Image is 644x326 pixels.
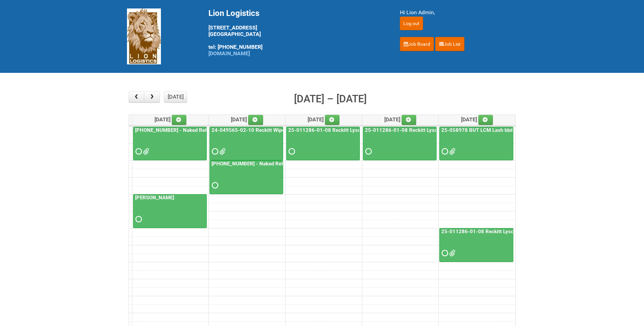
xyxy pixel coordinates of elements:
[478,115,493,125] a: Add an event
[209,160,283,194] a: [PHONE_NUMBER] - Naked Reformulation - Mailing 2
[294,91,367,107] h2: [DATE] – [DATE]
[133,127,207,161] a: [PHONE_NUMBER] - Naked Reformulation Mailing 1
[435,37,464,51] a: Job List
[384,116,417,123] span: [DATE]
[210,161,335,167] a: [PHONE_NUMBER] - Naked Reformulation - Mailing 2
[289,149,293,154] span: Requested
[134,195,176,201] a: [PERSON_NAME]
[134,127,255,133] a: [PHONE_NUMBER] - Naked Reformulation Mailing 1
[308,116,340,123] span: [DATE]
[212,183,217,188] span: Requested
[248,115,263,125] a: Add an event
[135,149,140,154] span: Requested
[209,127,283,161] a: 24-049565-02-10 Reckitt Wipes HUT Stages 1-3
[208,8,383,57] div: [STREET_ADDRESS] [GEOGRAPHIC_DATA] tel: [PHONE_NUMBER]
[442,149,446,154] span: Requested
[440,127,544,133] a: 25-058978 BUT LCM Lash Idole US / Retest
[365,149,370,154] span: Requested
[286,127,360,161] a: 25-011286-01-08 Reckitt Lysol Laundry Scented - BLINDING (hold slot)
[164,91,187,103] button: [DATE]
[154,116,187,123] span: [DATE]
[439,127,513,161] a: 25-058978 BUT LCM Lash Idole US / Retest
[439,228,513,262] a: 25-011286-01-08 Reckitt Lysol Laundry Scented
[172,115,187,125] a: Add an event
[461,116,493,123] span: [DATE]
[325,115,340,125] a: Add an event
[231,116,263,123] span: [DATE]
[127,8,161,64] img: Lion Logistics
[143,149,148,154] span: G147.png G258.png G369.png M147.png M258.png M369.png Job number 25-055556-01-V1.pdf Job number 2...
[363,127,437,161] a: 25-011286-01-08 Reckitt Lysol Laundry Scented - BLINDING (hold slot)
[208,50,250,57] a: [DOMAIN_NAME]
[219,149,224,154] span: 24-049565-02-10 - LPF.xlsx 24-049565-02 Stage 3 YBM-237_final.pdf 24-049565-02 Stage 3 SBM-394_fi...
[402,115,417,125] a: Add an event
[449,251,454,256] span: 25-011286-01 - MDN (2).xlsx 25-011286-01-08 - JNF.DOC 25-011286-01 - MDN.xlsx
[287,127,454,133] a: 25-011286-01-08 Reckitt Lysol Laundry Scented - BLINDING (hold slot)
[210,127,327,133] a: 24-049565-02-10 Reckitt Wipes HUT Stages 1-3
[208,8,259,18] span: Lion Logistics
[449,149,454,154] span: MDN (2) 25-058978-01-08.xlsx LPF 25-058978-01-08.xlsx CELL 1.pdf CELL 2.pdf CELL 3.pdf CELL 4.pdf...
[133,194,207,228] a: [PERSON_NAME]
[364,127,531,133] a: 25-011286-01-08 Reckitt Lysol Laundry Scented - BLINDING (hold slot)
[135,217,140,222] span: Requested
[442,251,446,256] span: Requested
[400,37,434,51] a: Job Board
[127,33,161,39] a: Lion Logistics
[400,17,423,30] input: Log out
[400,8,517,17] div: Hi Lion Admin,
[212,149,217,154] span: Requested
[440,228,555,235] a: 25-011286-01-08 Reckitt Lysol Laundry Scented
